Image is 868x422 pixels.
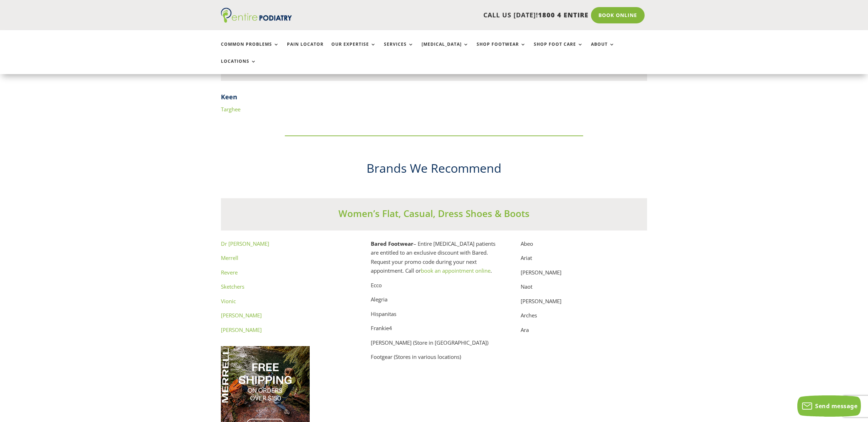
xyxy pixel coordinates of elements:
a: Targhee [221,106,240,113]
p: Ara [521,326,647,335]
a: Our Expertise [331,42,376,57]
span: Send message [815,402,857,410]
a: Services [384,42,414,57]
a: [PERSON_NAME] [221,312,262,319]
img: logo (1) [221,8,292,23]
a: Entire Podiatry [221,17,292,24]
a: Shop Foot Care [534,42,583,57]
p: Abeo [521,239,647,254]
p: [PERSON_NAME] (Store in [GEOGRAPHIC_DATA]) [371,338,497,353]
strong: Bared Footwear [371,240,413,247]
a: Pain Locator [287,42,324,57]
a: Book Online [591,7,645,23]
a: Sketchers [221,283,244,290]
a: [PERSON_NAME] [221,326,262,333]
p: Ariat [521,254,647,268]
p: [PERSON_NAME] [521,297,647,311]
p: Alegria [371,295,497,310]
p: Footgear (Stores in various locations) [371,352,497,362]
a: About [591,42,615,57]
h2: Brands We Recommend [221,160,647,181]
a: Common Problems [221,42,279,57]
a: book an appointment online [421,267,490,274]
a: [MEDICAL_DATA] [422,42,469,57]
a: Merrell [221,254,238,261]
a: Shop Footwear [477,42,526,57]
p: Hispanitas [371,310,497,324]
p: Arches [521,311,647,326]
p: Ecco [371,281,497,295]
p: Naot [521,282,647,297]
p: Frankie4 [371,324,497,338]
p: – Entire [MEDICAL_DATA] patients are entitled to an exclusive discount with Bared. Request your p... [371,239,497,281]
p: [PERSON_NAME] [521,268,647,283]
button: Send message [797,395,861,417]
h3: Women’s Flat, Casual, Dress Shoes & Boots [221,207,647,223]
a: Locations [221,59,256,74]
h4: Keen [221,93,647,105]
a: Dr [PERSON_NAME] [221,240,269,247]
p: CALL US [DATE]! [319,11,588,20]
a: Vionic [221,298,236,305]
a: Revere [221,269,238,276]
span: 1800 4 ENTIRE [538,11,588,19]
